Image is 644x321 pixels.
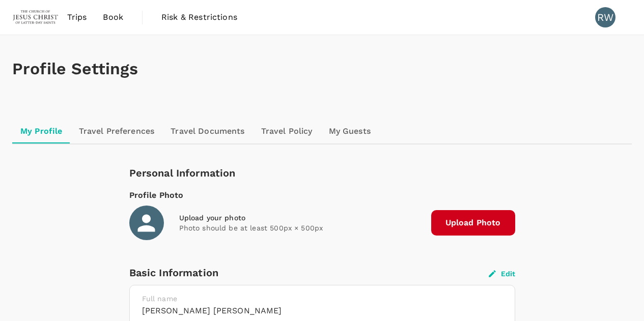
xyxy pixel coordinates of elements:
p: Full name [142,294,502,304]
div: Profile Photo [129,189,515,201]
div: Upload your photo [179,213,423,223]
a: My Profile [12,119,71,143]
p: Photo should be at least 500px × 500px [179,223,423,233]
span: Book [103,11,123,23]
a: Travel Policy [253,119,321,143]
h1: Profile Settings [12,60,632,78]
button: Edit [489,269,515,278]
span: Upload Photo [431,210,515,236]
a: Travel Preferences [71,119,163,143]
h6: [PERSON_NAME] [PERSON_NAME] [142,304,502,318]
a: My Guests [321,119,379,143]
div: Personal Information [129,165,515,181]
a: Travel Documents [162,119,253,143]
span: Risk & Restrictions [161,11,237,23]
div: RW [595,7,615,27]
span: Trips [67,11,87,23]
img: The Malaysian Church of Jesus Christ of Latter-day Saints [12,6,59,28]
div: Basic Information [129,265,489,281]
